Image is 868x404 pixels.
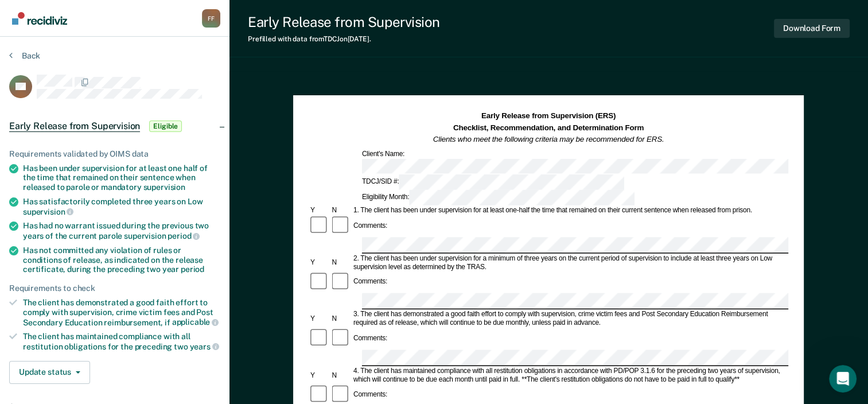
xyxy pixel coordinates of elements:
div: Y [309,207,330,215]
div: Comments: [352,222,389,230]
span: supervision [143,182,185,192]
div: Early Release from Supervision [248,14,440,30]
em: Clients who meet the following criteria may be recommended for ERS. [433,135,664,143]
div: Comments: [352,391,389,399]
div: The client has maintained compliance with all restitution obligations for the preceding two [23,332,220,351]
div: Comments: [352,278,389,286]
div: Has satisfactorily completed three years on Low [23,197,220,216]
iframe: Intercom live chat [829,365,857,393]
div: 3. The client has demonstrated a good faith effort to comply with supervision, crime victim fees ... [352,310,788,328]
div: N [330,314,352,323]
div: Has been under supervision for at least one half of the time that remained on their sentence when... [23,164,220,192]
span: Early Release from Supervision [9,121,140,132]
div: Eligibility Month: [360,190,636,205]
span: period [181,265,204,274]
button: Download Form [774,19,850,38]
div: N [330,258,352,267]
div: 2. The client has been under supervision for a minimum of three years on the current period of su... [352,254,788,271]
span: supervision [23,207,73,216]
img: Recidiviz [12,12,67,25]
span: period [168,231,200,240]
div: Requirements to check [9,283,220,293]
div: Prefilled with data from TDCJ on [DATE] . [248,35,440,43]
button: Back [9,50,40,61]
div: Has had no warrant issued during the previous two years of the current parole supervision [23,221,220,240]
div: N [330,371,352,380]
strong: Early Release from Supervision (ERS) [481,112,616,121]
strong: Checklist, Recommendation, and Determination Form [453,123,644,132]
span: years [190,342,219,351]
span: Eligible [149,121,182,132]
div: Requirements validated by OIMS data [9,149,220,159]
div: Y [309,371,330,380]
button: Update status [9,361,90,384]
span: applicable [172,317,219,327]
div: Y [309,258,330,267]
div: 4. The client has maintained compliance with all restitution obligations in accordance with PD/PO... [352,367,788,384]
div: TDCJ/SID #: [360,175,626,191]
div: Comments: [352,334,389,343]
div: Y [309,314,330,323]
div: 1. The client has been under supervision for at least one-half the time that remained on their cu... [352,207,788,215]
button: Profile dropdown button [202,9,220,28]
div: Has not committed any violation of rules or conditions of release, as indicated on the release ce... [23,246,220,274]
div: The client has demonstrated a good faith effort to comply with supervision, crime victim fees and... [23,298,220,327]
div: N [330,207,352,215]
div: F F [202,9,220,28]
